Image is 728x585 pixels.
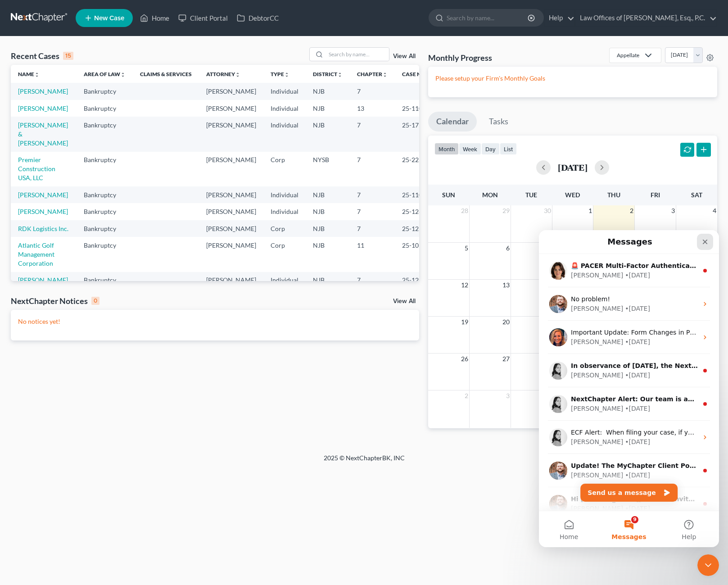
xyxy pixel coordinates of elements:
[395,117,438,151] td: 25-17535
[502,354,511,364] span: 27
[120,72,126,77] i: unfold_more
[607,191,620,199] span: Thu
[306,220,350,237] td: NJB
[10,265,28,283] img: Profile image for James
[199,83,263,100] td: [PERSON_NAME]
[174,10,232,26] a: Client Portal
[263,100,306,117] td: Individual
[32,240,84,250] div: [PERSON_NAME]
[77,220,133,237] td: Bankruptcy
[199,186,263,203] td: [PERSON_NAME]
[651,191,660,199] span: Fri
[306,100,350,117] td: NJB
[313,71,343,77] a: Districtunfold_more
[395,152,438,186] td: 25-22233
[10,198,28,216] img: Profile image for Lindsey
[464,390,469,401] span: 2
[41,254,139,272] button: Send us a message
[18,156,55,181] a: Premier Construction USA, LLC
[544,10,574,26] a: Help
[481,112,516,132] a: Tasks
[350,220,395,237] td: 7
[629,205,634,216] span: 2
[32,141,84,150] div: [PERSON_NAME]
[120,281,180,317] button: Help
[395,237,438,272] td: 25-10975
[10,165,28,183] img: Profile image for Lindsey
[617,51,639,59] div: Appellate
[395,272,438,289] td: 25-12053
[263,152,306,186] td: Corp
[395,203,438,220] td: 25-12640
[263,83,306,100] td: Individual
[395,100,438,117] td: 25-11096
[91,297,99,305] div: 0
[34,72,40,77] i: unfold_more
[263,272,306,289] td: Individual
[539,230,719,547] iframe: Intercom live chat
[18,121,68,147] a: [PERSON_NAME] & [PERSON_NAME]
[32,207,84,217] div: [PERSON_NAME]
[133,65,199,83] th: Claims & Services
[77,272,133,289] td: Bankruptcy
[18,87,68,95] a: [PERSON_NAME]
[284,72,289,77] i: unfold_more
[460,280,469,290] span: 12
[442,191,455,199] span: Sun
[263,186,306,203] td: Individual
[500,143,517,155] button: list
[326,48,389,61] input: Search by name...
[459,143,481,155] button: week
[199,100,263,117] td: [PERSON_NAME]
[10,231,28,249] img: Profile image for James
[306,186,350,203] td: NJB
[306,83,350,100] td: NJB
[306,117,350,151] td: NJB
[447,9,529,26] input: Search by name...
[350,237,395,272] td: 11
[357,71,388,77] a: Chapterunfold_more
[350,152,395,186] td: 7
[350,272,395,289] td: 7
[306,152,350,186] td: NYSB
[395,220,438,237] td: 25-12509
[505,243,511,254] span: 6
[94,15,124,22] span: New Case
[32,274,84,283] div: [PERSON_NAME]
[575,10,717,26] a: Law Offices of [PERSON_NAME], Esq., P.C.
[11,295,99,306] div: NextChapter Notices
[670,205,676,216] span: 3
[77,152,133,186] td: Bankruptcy
[382,72,388,77] i: unfold_more
[543,205,552,216] span: 30
[21,304,39,310] span: Home
[460,317,469,327] span: 19
[350,203,395,220] td: 7
[263,117,306,151] td: Individual
[136,10,174,26] a: Home
[306,203,350,220] td: NJB
[263,237,306,272] td: Corp
[337,72,343,77] i: unfold_more
[525,191,537,199] span: Tue
[263,220,306,237] td: Corp
[697,554,719,576] iframe: Intercom live chat
[32,232,355,239] span: Update! The MyChapter Client Portal is back up and running. Thank you for your patience!
[434,143,459,155] button: month
[393,53,416,59] a: View All
[72,304,107,310] span: Messages
[18,208,68,215] a: [PERSON_NAME]
[18,71,40,77] a: Nameunfold_more
[11,50,73,61] div: Recent Cases
[464,243,469,254] span: 5
[350,186,395,203] td: 7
